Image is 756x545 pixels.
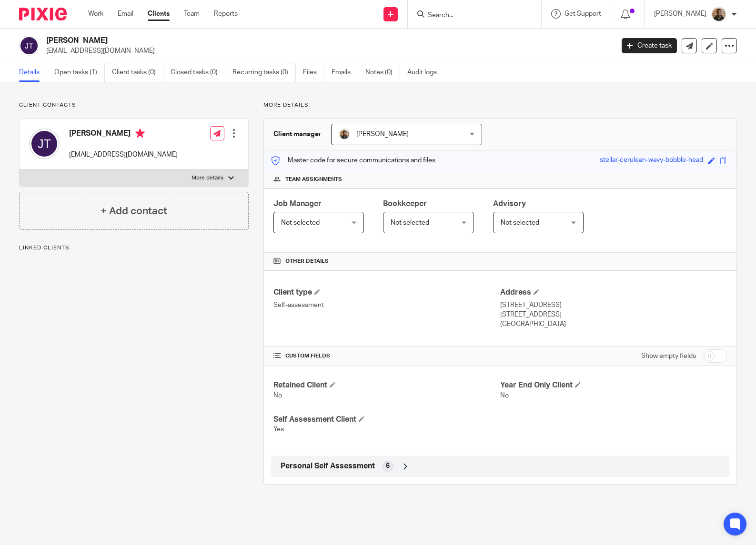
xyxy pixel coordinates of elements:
[19,36,39,56] img: svg%3E
[383,200,427,208] span: Bookkeeper
[386,461,390,471] span: 6
[19,63,47,82] a: Details
[501,219,539,226] span: Not selected
[500,392,509,399] span: No
[29,129,60,159] img: svg%3E
[263,101,737,109] p: More details
[622,38,677,53] a: Create task
[19,244,249,252] p: Linked clients
[654,9,706,19] p: [PERSON_NAME]
[493,200,526,208] span: Advisory
[192,174,223,182] p: More details
[564,10,601,17] span: Get Support
[112,63,163,82] a: Client tasks (0)
[600,155,703,166] div: stellar-cerulean-wavy-bobble-head
[232,63,296,82] a: Recurring tasks (0)
[339,129,350,140] img: WhatsApp%20Image%202025-04-23%20.jpg
[365,63,400,82] a: Notes (0)
[19,101,249,109] p: Client contacts
[281,219,320,226] span: Not selected
[500,300,727,310] p: [STREET_ADDRESS]
[273,200,322,208] span: Job Manager
[273,380,500,390] h4: Retained Client
[19,8,67,20] img: Pixie
[135,129,145,138] i: Primary
[500,287,727,297] h4: Address
[46,46,607,56] p: [EMAIL_ADDRESS][DOMAIN_NAME]
[303,63,324,82] a: Files
[273,300,500,310] p: Self-assessment
[711,7,726,22] img: WhatsApp%20Image%202025-04-23%20.jpg
[285,176,342,183] span: Team assignments
[184,9,200,19] a: Team
[148,9,170,19] a: Clients
[69,150,178,159] p: [EMAIL_ADDRESS][DOMAIN_NAME]
[332,63,358,82] a: Emails
[214,9,238,19] a: Reports
[171,63,225,82] a: Closed tasks (0)
[500,310,727,319] p: [STREET_ADDRESS]
[273,415,500,425] h4: Self Assessment Client
[273,392,282,399] span: No
[285,258,329,265] span: Other details
[273,287,500,297] h4: Client type
[356,131,409,138] span: [PERSON_NAME]
[273,129,322,139] h3: Client manager
[281,461,375,471] span: Personal Self Assessment
[500,319,727,329] p: [GEOGRAPHIC_DATA]
[407,63,444,82] a: Audit logs
[273,426,284,433] span: Yes
[273,352,500,360] h4: CUSTOM FIELDS
[271,156,435,165] p: Master code for secure communications and files
[46,36,495,46] h2: [PERSON_NAME]
[69,129,178,140] h4: [PERSON_NAME]
[641,351,696,361] label: Show empty fields
[54,63,105,82] a: Open tasks (1)
[88,9,103,19] a: Work
[118,9,133,19] a: Email
[500,380,727,390] h4: Year End Only Client
[427,11,513,20] input: Search
[101,204,167,218] h4: + Add contact
[391,219,429,226] span: Not selected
